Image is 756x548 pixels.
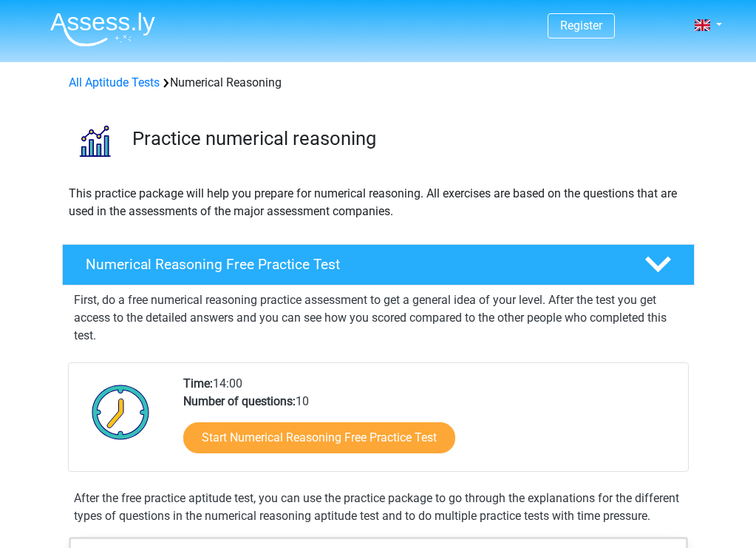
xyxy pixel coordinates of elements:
h4: Numerical Reasoning Free Practice Test [86,256,621,273]
a: All Aptitude Tests [69,75,160,89]
p: This practice package will help you prepare for numerical reasoning. All exercises are based on t... [69,185,688,220]
div: After the free practice aptitude test, you can use the practice package to go through the explana... [68,490,689,525]
a: Start Numerical Reasoning Free Practice Test [183,422,455,453]
a: Register [560,18,602,33]
b: Time: [183,376,213,390]
b: Number of questions: [183,394,296,408]
p: First, do a free numerical reasoning practice assessment to get a general idea of your level. Aft... [74,291,683,345]
img: Clock [84,375,158,449]
img: Assessly [50,12,155,47]
a: Numerical Reasoning Free Practice Test [56,244,701,285]
div: 14:00 10 [172,375,687,471]
h3: Practice numerical reasoning [132,127,683,150]
img: numerical reasoning [63,109,126,172]
div: Numerical Reasoning [63,74,694,92]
